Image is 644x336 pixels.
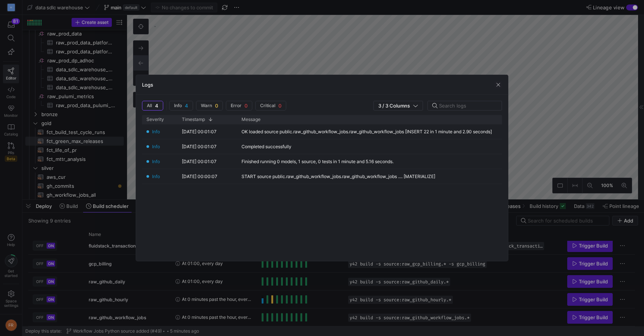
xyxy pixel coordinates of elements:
span: Warn [201,103,212,108]
y42-timestamp-cell-renderer: [DATE] 00:00:07 [182,172,217,180]
span: 4 [185,103,188,109]
span: Info [152,172,160,180]
span: All [147,103,152,108]
span: Severity [146,117,164,122]
span: Timestamp [182,117,205,122]
y42-timestamp-cell-renderer: [DATE] 00:01:07 [182,158,217,165]
span: Message [241,117,261,122]
button: 3 / 3 Columns [373,101,423,111]
y42-timestamp-cell-renderer: [DATE] 00:01:07 [182,143,217,150]
span: Error [231,103,241,108]
span: Info [152,158,160,165]
h3: Logs [142,82,153,88]
button: Info4 [169,101,193,111]
div: OK loaded source public.raw_github_workflow_jobs.raw_github_workflow_jobs [INSERT 22 in 1 minute ... [241,129,492,134]
input: Search logs [439,103,496,109]
button: Critical0 [255,101,286,111]
y42-timestamp-cell-renderer: [DATE] 00:01:07 [182,128,217,136]
button: Error0 [226,101,252,111]
span: 0 [215,103,218,109]
span: 3 / 3 Columns [378,103,413,109]
button: All4 [142,101,163,111]
span: 0 [278,103,281,109]
span: Critical [260,103,275,108]
span: Info [152,128,160,136]
span: Info [174,103,182,108]
span: 0 [244,103,247,109]
button: Warn0 [196,101,223,111]
div: Finished running 0 models, 1 source, 0 tests in 1 minute and 5.16 seconds. [241,159,394,164]
span: 4 [155,103,158,109]
div: START source public.raw_github_workflow_jobs.raw_github_workflow_jobs .... [MATERIALIZE] [241,174,435,179]
div: Completed successfully [241,144,291,149]
span: Info [152,143,160,150]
